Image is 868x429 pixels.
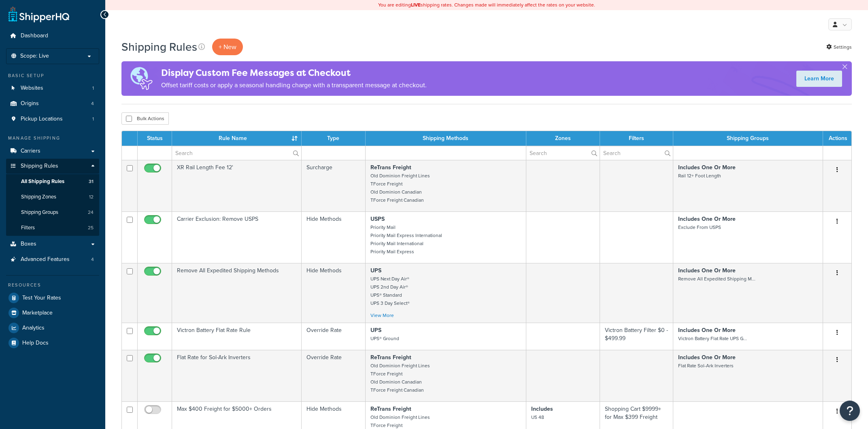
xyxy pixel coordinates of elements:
a: Origins 4 [6,96,99,111]
small: Remove All Expedited Shipping M... [678,275,755,282]
a: Pickup Locations 1 [6,112,99,127]
span: Boxes [21,241,36,248]
li: Dashboard [6,28,99,43]
li: Help Docs [6,336,99,350]
p: + New [212,39,243,55]
small: Priority Mail Priority Mail Express International Priority Mail International Priority Mail Express [370,224,442,255]
a: Advanced Features 4 [6,252,99,267]
span: Shipping Zones [21,194,56,200]
span: 24 [88,209,94,216]
span: Filters [21,224,35,231]
span: 12 [89,194,94,200]
input: Search [600,146,673,160]
div: Basic Setup [6,72,99,79]
span: Marketplace [22,310,53,317]
span: 1 [92,85,94,92]
li: Shipping Rules [6,159,99,236]
strong: ReTrans Freight [370,405,411,413]
span: Origins [21,100,39,107]
span: Dashboard [21,32,48,39]
li: Advanced Features [6,252,99,267]
small: Rail 12+ Foot Length [678,172,721,179]
span: Advanced Features [21,256,70,263]
a: Learn More [796,71,842,87]
th: Shipping Groups [673,131,823,146]
small: US 48 [531,414,544,421]
span: 25 [88,224,94,231]
th: Filters [600,131,673,146]
strong: ReTrans Freight [370,163,411,172]
small: Old Dominion Freight Lines TForce Freight Old Dominion Canadian TForce Freight Canadian [370,172,430,204]
td: Override Rate [302,350,366,401]
th: Status [138,131,172,146]
p: Offset tariff costs or apply a seasonal handling charge with a transparent message at checkout. [161,80,427,91]
a: Shipping Zones 12 [6,190,99,205]
li: Shipping Zones [6,190,99,205]
span: Test Your Rates [22,295,61,302]
td: XR Rail Length Fee 12' [172,160,302,211]
th: Shipping Methods [366,131,526,146]
a: View More [370,312,394,319]
img: duties-banner-06bc72dcb5fe05cb3f9472aba00be2ae8eb53ab6f0d8bb03d382ba314ac3c341.png [121,61,161,96]
span: 31 [89,178,94,185]
h1: Shipping Rules [121,39,197,55]
a: Shipping Groups 24 [6,205,99,220]
li: Marketplace [6,306,99,320]
strong: USPS [370,215,385,223]
span: Help Docs [22,340,49,347]
strong: Includes One Or More [678,266,736,275]
span: 4 [91,256,94,263]
li: Websites [6,81,99,96]
span: Pickup Locations [21,116,63,123]
small: Victron Battery Flat Rate UPS G... [678,335,747,342]
button: Open Resource Center [840,401,860,421]
td: Surcharge [302,160,366,211]
a: Boxes [6,237,99,252]
strong: UPS [370,266,381,275]
input: Search [526,146,600,160]
a: ShipperHQ Home [9,6,69,22]
li: Pickup Locations [6,112,99,127]
a: Test Your Rates [6,291,99,305]
td: Hide Methods [302,211,366,263]
small: UPS® Ground [370,335,399,342]
small: UPS Next Day Air® UPS 2nd Day Air® UPS® Standard UPS 3 Day Select® [370,275,410,307]
h4: Display Custom Fee Messages at Checkout [161,66,427,80]
span: Analytics [22,325,45,332]
span: 4 [91,100,94,107]
span: Carriers [21,148,40,155]
td: Victron Battery Flat Rate Rule [172,323,302,350]
div: Resources [6,282,99,289]
strong: Includes One Or More [678,326,736,334]
span: Shipping Groups [21,209,58,216]
li: Origins [6,96,99,111]
strong: Includes One Or More [678,215,736,223]
a: Carriers [6,144,99,159]
a: Shipping Rules [6,159,99,174]
td: Carrier Exclusion: Remove USPS [172,211,302,263]
strong: Includes One Or More [678,353,736,362]
span: Shipping Rules [21,163,58,170]
a: Settings [826,41,852,53]
a: Websites 1 [6,81,99,96]
small: Flat Rate Sol-Ark Inverters [678,362,734,369]
span: Websites [21,85,43,92]
td: Override Rate [302,323,366,350]
a: Filters 25 [6,220,99,235]
div: Manage Shipping [6,135,99,142]
td: Victron Battery Filter $0 - $499.99 [600,323,673,350]
th: Actions [823,131,851,146]
span: Scope: Live [20,53,49,60]
li: Analytics [6,321,99,335]
th: Zones [526,131,600,146]
small: Exclude From USPS [678,224,721,231]
li: All Shipping Rules [6,174,99,189]
td: Remove All Expedited Shipping Methods [172,263,302,323]
b: LIVE [411,1,421,9]
input: Search [172,146,301,160]
button: Bulk Actions [121,112,169,125]
strong: Includes [531,405,553,413]
th: Rule Name : activate to sort column ascending [172,131,302,146]
td: Hide Methods [302,263,366,323]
